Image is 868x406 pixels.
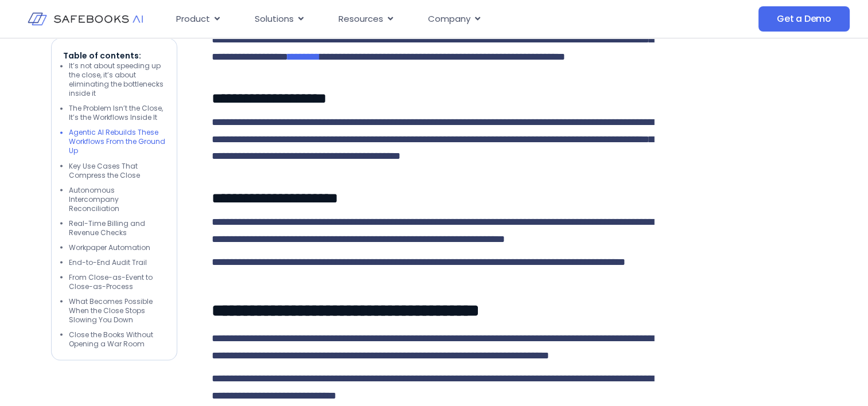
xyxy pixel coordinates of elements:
li: Workpaper Automation [69,243,165,252]
li: From Close-as-Event to Close-as-Process [69,273,165,291]
nav: Menu [167,8,660,30]
a: Get a Demo [758,6,850,32]
span: Company [428,13,470,26]
span: Get a Demo [777,13,831,25]
li: Key Use Cases That Compress the Close [69,162,165,180]
li: Real-Time Billing and Revenue Checks [69,219,165,237]
li: Close the Books Without Opening a War Room [69,330,165,349]
li: Autonomous Intercompany Reconciliation [69,186,165,213]
li: End-to-End Audit Trail [69,258,165,267]
span: Resources [338,13,383,26]
li: The Problem Isn’t the Close, It’s the Workflows Inside It [69,104,165,123]
span: Solutions [255,13,294,26]
li: What Becomes Possible When the Close Stops Slowing You Down [69,297,165,325]
div: Menu Toggle [167,8,660,30]
span: Product [176,13,210,26]
li: Agentic AI Rebuilds These Workflows From the Ground Up [69,128,165,156]
p: Table of contents: [63,50,165,62]
li: It’s not about speeding up the close, it’s about eliminating the bottlenecks inside it [69,62,165,99]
